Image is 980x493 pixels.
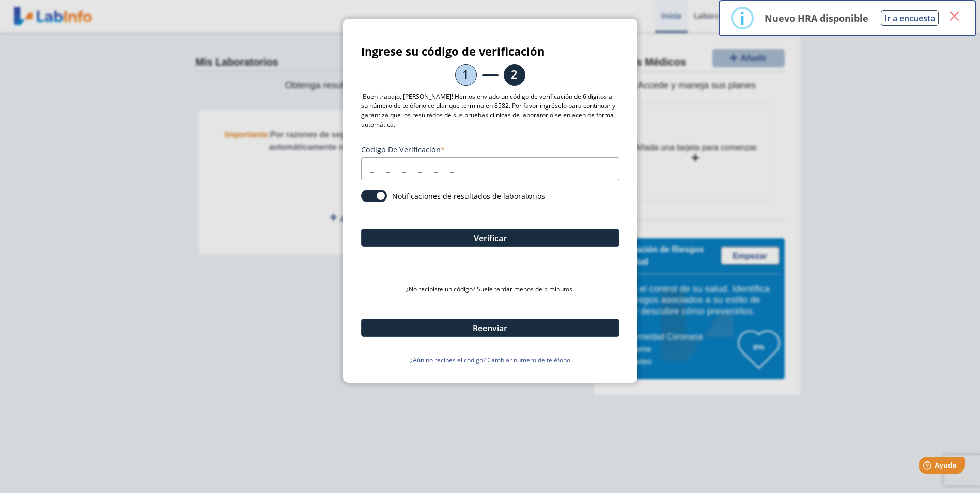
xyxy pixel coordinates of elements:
label: Código de verificación [361,145,619,155]
li: 1 [455,64,477,86]
div: i [740,9,745,27]
button: Verificar [361,229,619,247]
label: Notificaciones de resultados de laboratorios [392,191,545,201]
input: _ _ _ _ _ _ [361,157,619,180]
button: Ir a encuesta [881,10,939,26]
button: Reenviar [361,319,619,337]
iframe: Help widget launcher [888,453,969,482]
li: 2 [504,64,525,86]
h3: Ingrese su código de verificación [361,45,619,58]
button: Close this dialog [945,7,963,25]
p: Nuevo HRA disponible [765,12,868,24]
a: ¿Aún no recibes el código? Cambiar número de teléfono [361,356,619,365]
p: ¡Buen trabajo, [PERSON_NAME]! Hemos enviado un código de verificación de 6 dígitos a su número de... [361,92,619,129]
p: ¿No recibiste un código? Suele tardar menos de 5 minutos. [361,285,619,294]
